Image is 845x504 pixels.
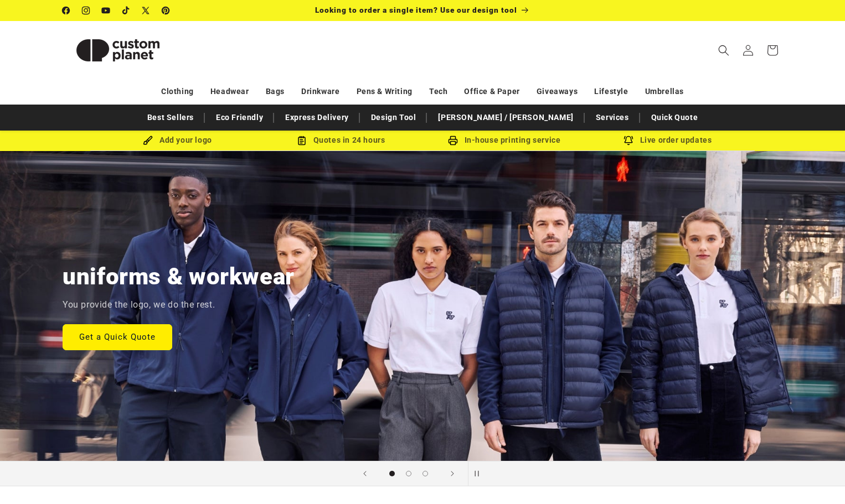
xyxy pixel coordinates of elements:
a: Express Delivery [280,108,354,127]
a: Drinkware [301,82,339,101]
div: Live order updates [586,133,749,147]
a: Giveaways [537,82,578,101]
summary: Search [712,38,736,63]
a: Lifestyle [594,82,628,101]
a: Office & Paper [464,82,519,101]
a: Pens & Writing [357,82,413,101]
img: Brush Icon [143,136,153,146]
a: Headwear [210,82,249,101]
button: Previous slide [353,461,377,486]
button: Load slide 2 of 3 [400,465,417,482]
h2: uniforms & workwear [63,262,295,292]
div: In-house printing service [422,133,586,147]
img: Custom Planet [63,25,173,75]
a: [PERSON_NAME] / [PERSON_NAME] [432,108,579,127]
button: Load slide 1 of 3 [384,465,400,482]
a: Bags [266,82,285,101]
img: In-house printing [448,136,458,146]
button: Next slide [440,461,465,486]
button: Load slide 3 of 3 [417,465,434,482]
a: Services [590,108,635,127]
div: Quotes in 24 hours [259,133,422,147]
a: Umbrellas [645,82,684,101]
a: Best Sellers [142,108,199,127]
img: Order Updates Icon [297,136,307,146]
p: You provide the logo, we do the rest. [63,297,215,313]
a: Design Tool [365,108,422,127]
span: Looking to order a single item? Use our design tool [315,6,517,14]
a: Get a Quick Quote [63,324,172,350]
img: Order updates [624,136,633,146]
div: Add your logo [96,133,259,147]
a: Tech [429,82,447,101]
button: Pause slideshow [468,461,492,486]
a: Quick Quote [646,108,704,127]
a: Custom Planet [59,21,178,79]
a: Eco Friendly [210,108,269,127]
a: Clothing [161,82,194,101]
